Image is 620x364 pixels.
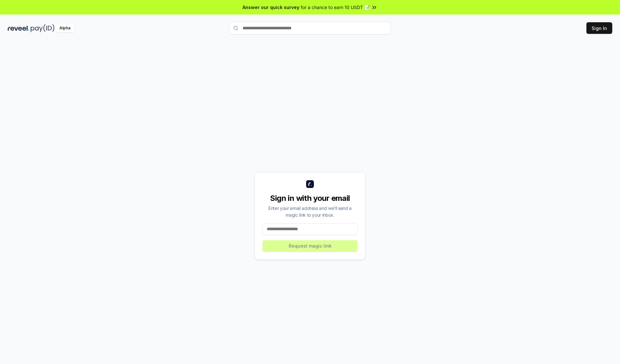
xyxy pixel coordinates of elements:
span: for a chance to earn 10 USDT 📝 [301,4,370,11]
div: Sign in with your email [263,193,357,203]
div: Enter your email address and we’ll send a magic link to your inbox. [263,205,357,218]
button: Sign In [586,22,612,34]
div: Alpha [56,24,74,32]
img: reveel_dark [8,24,29,32]
img: pay_id [31,24,55,32]
span: Answer our quick survey [243,4,299,11]
img: logo_small [306,180,314,188]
